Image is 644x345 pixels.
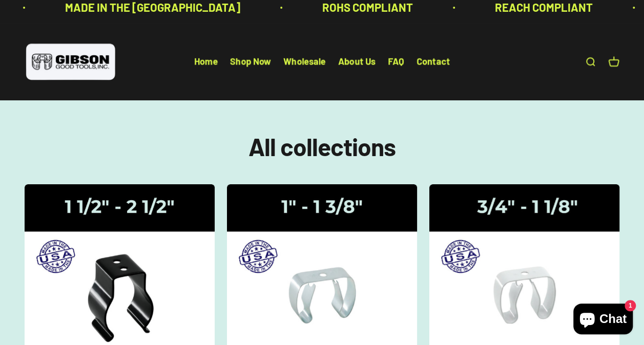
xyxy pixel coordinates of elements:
a: Shop Now [230,56,271,68]
a: Contact [417,56,450,68]
a: Wholesale [283,56,326,68]
a: Home [194,56,218,68]
inbox-online-store-chat: Shopify online store chat [570,304,636,337]
a: FAQ [388,56,404,68]
h1: All collections [25,133,619,160]
a: About Us [338,56,376,68]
